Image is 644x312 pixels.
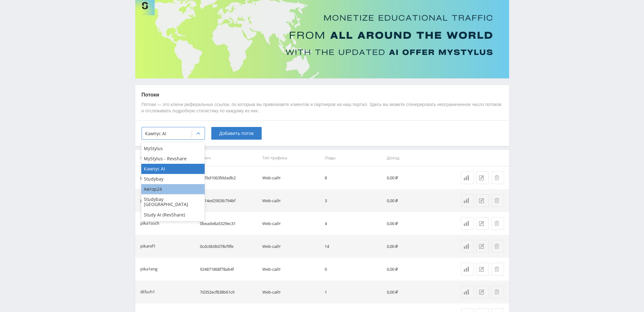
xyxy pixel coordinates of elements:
button: Удалить [491,194,504,207]
div: Studybay [141,174,205,184]
td: Web-сайт [260,281,322,303]
p: Потоки [142,91,503,98]
td: cd14ed2903b794bf [197,189,260,212]
button: Удалить [491,286,504,298]
button: Редактировать [476,171,489,184]
td: Web-сайт [260,235,322,258]
a: Статистика [461,240,474,253]
span: Добавить поток [219,131,254,136]
div: MyStylus [141,143,205,154]
td: Web-сайт [260,189,322,212]
div: pika1eng [140,266,157,273]
td: Web-сайт [260,258,322,281]
th: Ключ [197,150,260,166]
th: Лиды [322,150,384,166]
td: Web-сайт [260,212,322,235]
button: Удалить [491,263,504,275]
button: Удалить [491,217,504,230]
a: Статистика [461,217,474,230]
td: 0cdc6b0b078cf9fe [197,235,260,258]
a: Статистика [461,286,474,298]
button: Редактировать [476,240,489,253]
div: Studybay [GEOGRAPHIC_DATA] [141,194,205,209]
div: Study AI (RevShare) [141,210,205,220]
td: 3 [322,189,384,212]
td: 4 [322,212,384,235]
td: 1 [322,281,384,303]
td: 0beade8a5329ec31 [197,212,260,235]
td: 0,00 ₽ [384,189,447,212]
div: pika1soch [140,220,159,227]
td: 0,00 ₽ [384,235,447,258]
div: pika1prez [140,197,159,204]
button: Редактировать [476,286,489,298]
button: Удалить [491,240,504,253]
div: Кампус AI [141,164,205,174]
div: pika1zad [140,174,157,182]
button: Редактировать [476,194,489,207]
td: Web-сайт [260,166,322,189]
td: 0,00 ₽ [384,281,447,303]
a: Статистика [461,194,474,207]
div: Автор24 [141,184,205,194]
td: 9c76d1063fddadb2 [197,166,260,189]
button: Добавить поток [211,127,262,140]
td: 14 [322,235,384,258]
td: 7d352ecf838b61c9 [197,281,260,303]
a: Статистика [461,171,474,184]
td: 924871868f78ab4f [197,258,260,281]
a: Статистика [461,263,474,275]
button: Редактировать [476,263,489,275]
th: Доход [384,150,447,166]
p: Потоки — это ключи реферальных ссылок, по которым вы привлекаете клиентов и партнеров на наш порт... [142,102,503,114]
td: 8 [322,166,384,189]
th: Тип трафика [260,150,322,166]
td: 0 [322,258,384,281]
th: Название [135,150,198,166]
button: Редактировать [476,217,489,230]
td: 0,00 ₽ [384,212,447,235]
td: 0,00 ₽ [384,166,447,189]
div: MyStylus - Revshare [141,154,205,164]
td: 0,00 ₽ [384,258,447,281]
div: dtfuch1 [140,289,155,296]
div: pikaref1 [140,243,156,250]
button: Удалить [491,171,504,184]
